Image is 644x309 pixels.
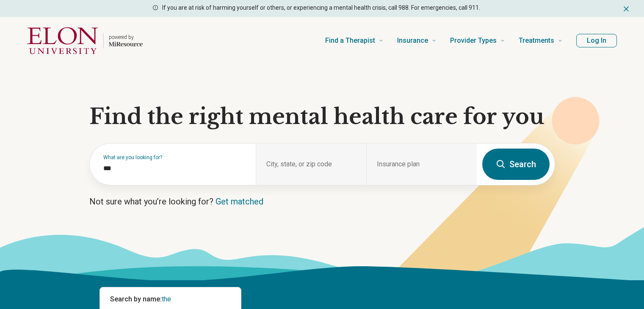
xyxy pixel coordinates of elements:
span: Search by name: [110,295,162,303]
button: Log In [576,34,617,47]
button: Dismiss [622,3,630,14]
span: Provider Types [450,35,497,47]
span: Insurance [397,35,428,47]
label: What are you looking for? [103,155,246,160]
span: Treatments [519,35,554,47]
p: Not sure what you’re looking for? [89,196,555,207]
a: Home page [27,27,143,54]
span: Find a Therapist [325,35,375,47]
p: powered by [109,34,143,41]
p: If you are at risk of harming yourself or others, or experiencing a mental health crisis, call 98... [162,3,480,12]
button: Search [482,149,550,180]
a: Get matched [216,196,263,207]
h1: Find the right mental health care for you [89,104,555,130]
span: the [162,295,171,303]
